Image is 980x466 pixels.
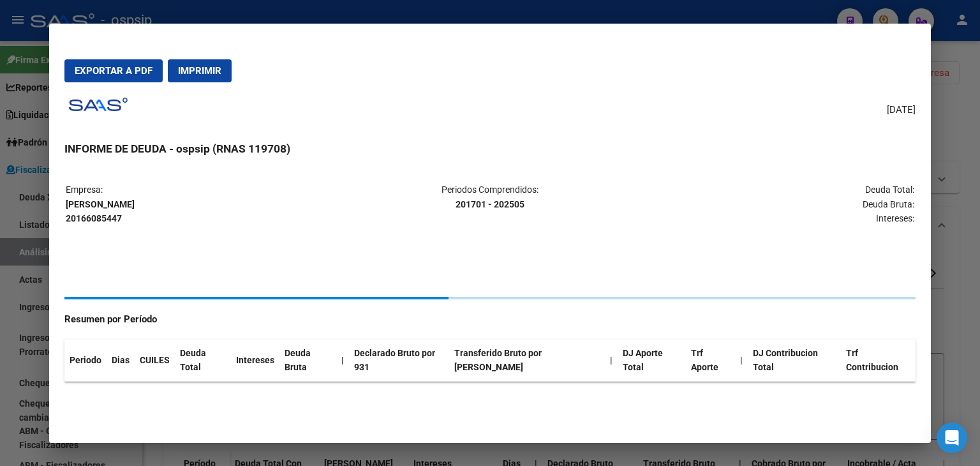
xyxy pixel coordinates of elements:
[135,340,175,382] th: CUILES
[618,340,686,382] th: DJ Aporte Total
[632,183,914,226] p: Deuda Total: Deuda Bruta: Intereses:
[279,340,336,382] th: Deuda Bruta
[686,340,736,382] th: Trf Aporte
[937,423,967,453] div: Open Intercom Messenger
[231,340,279,382] th: Intereses
[66,183,348,226] p: Empresa:
[175,340,231,382] th: Deuda Total
[449,340,605,382] th: Transferido Bruto por [PERSON_NAME]
[107,340,135,382] th: Dias
[748,340,841,382] th: DJ Contribucion Total
[336,340,349,382] th: |
[64,312,916,327] h4: Resumen por Período
[64,59,163,82] button: Exportar a PDF
[735,340,748,382] th: |
[66,199,135,224] strong: [PERSON_NAME] 20166085447
[349,183,631,212] p: Periodos Comprendidos:
[64,140,916,157] h3: INFORME DE DEUDA - ospsip (RNAS 119708)
[349,340,449,382] th: Declarado Bruto por 931
[605,340,618,382] th: |
[178,65,221,77] span: Imprimir
[64,340,107,382] th: Periodo
[887,103,916,117] span: [DATE]
[75,65,152,77] span: Exportar a PDF
[168,59,232,82] button: Imprimir
[456,199,524,209] strong: 201701 - 202505
[841,340,916,382] th: Trf Contribucion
